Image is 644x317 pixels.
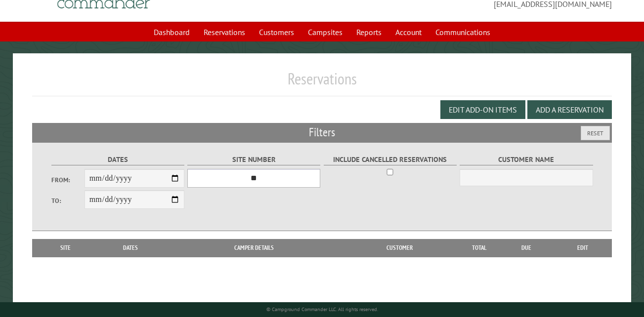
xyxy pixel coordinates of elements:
a: Reports [350,23,387,41]
h1: Reservations [32,69,612,96]
small: © Campground Commander LLC. All rights reserved. [266,306,378,313]
a: Dashboard [148,23,196,41]
th: Total [460,239,499,257]
a: Communications [429,23,496,41]
label: Customer Name [460,154,593,165]
th: Due [499,239,554,257]
th: Dates [93,239,168,257]
th: Site [37,239,93,257]
a: Customers [253,23,300,41]
button: Edit Add-on Items [440,100,525,119]
label: Dates [51,154,184,165]
label: To: [51,196,85,205]
th: Edit [554,239,612,257]
label: Site Number [187,154,320,165]
h2: Filters [32,123,612,142]
a: Campsites [302,23,348,41]
button: Add a Reservation [527,100,612,119]
label: Include Cancelled Reservations [324,154,457,165]
th: Customer [340,239,460,257]
button: Reset [581,126,610,140]
label: From: [51,175,85,185]
a: Account [389,23,428,41]
a: Reservations [198,23,251,41]
th: Camper Details [168,239,340,257]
